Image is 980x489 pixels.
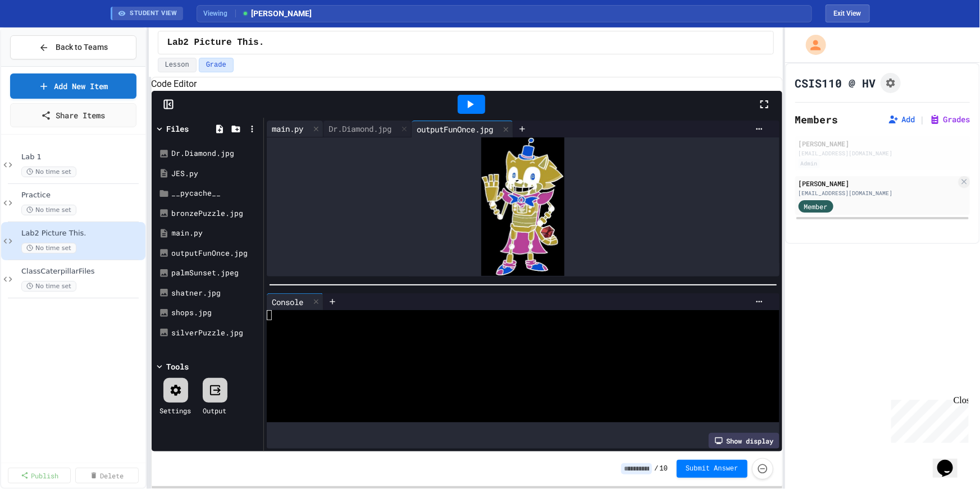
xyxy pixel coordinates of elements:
span: Lab2 Picture This. [167,36,265,49]
div: Tools [167,361,189,372]
button: Submit Answer [677,460,747,478]
button: Lesson [158,58,197,72]
span: Submit Answer [686,464,739,473]
button: Back to Teams [10,35,136,59]
div: JES.py [172,168,259,179]
button: Add [888,114,915,125]
h1: CSIS110 @ HV [795,75,876,91]
iframe: chat widget [933,444,969,478]
div: Dr.Diamond.jpg [323,121,412,137]
div: Dr.Diamond.jpg [323,123,398,135]
span: Member [804,201,828,211]
div: Console [267,293,323,310]
span: 10 [660,464,668,473]
span: No time set [21,281,76,292]
iframe: chat widget [887,395,969,443]
a: Share Items [10,103,136,127]
div: silverPuzzle.jpg [172,327,259,339]
span: Lab 1 [21,153,143,162]
span: ClassCaterpillarFiles [21,267,143,276]
div: My Account [794,32,829,58]
span: No time set [21,243,76,253]
button: Grade [199,58,234,72]
button: Force resubmission of student's answer (Admin only) [752,458,773,479]
div: shops.jpg [172,307,259,319]
span: No time set [21,167,76,177]
div: Dr.Diamond.jpg [172,148,259,159]
div: Admin [799,159,820,168]
span: [PERSON_NAME] [241,8,312,20]
button: Grades [929,114,970,125]
span: STUDENT VIEW [130,9,177,19]
div: bronzePuzzle.jpg [172,208,259,219]
span: Viewing [204,8,236,19]
h6: Code Editor [152,77,782,91]
div: Show display [709,433,780,449]
img: 2Q== [481,137,564,276]
span: Practice [21,191,143,200]
div: Output [203,405,227,416]
div: main.py [267,123,309,135]
h2: Members [795,112,838,127]
span: | [919,113,925,126]
button: Exit student view [826,4,870,22]
div: shatner.jpg [172,288,259,299]
span: Back to Teams [56,41,108,53]
div: [EMAIL_ADDRESS][DOMAIN_NAME] [799,149,967,158]
div: Chat with us now!Close [4,4,78,71]
div: outputFunOnce.jpg [412,123,499,135]
div: Settings [160,405,192,416]
div: outputFunOnce.jpg [412,121,513,137]
div: Console [267,296,309,308]
div: [PERSON_NAME] [799,139,967,149]
div: [PERSON_NAME] [799,178,956,188]
span: Lab2 Picture This. [21,229,143,238]
div: main.py [172,228,259,239]
button: Assignment Settings [881,73,901,93]
div: Files [167,123,189,135]
div: outputFunOnce.jpg [172,248,259,259]
span: No time set [21,205,76,215]
span: / [654,464,658,473]
a: Delete [75,468,138,483]
div: palmSunset.jpeg [172,267,259,279]
a: Add New Item [10,73,136,99]
div: __pycache__ [172,188,259,199]
div: [EMAIL_ADDRESS][DOMAIN_NAME] [799,189,956,197]
div: main.py [267,121,323,137]
a: Publish [8,468,71,483]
